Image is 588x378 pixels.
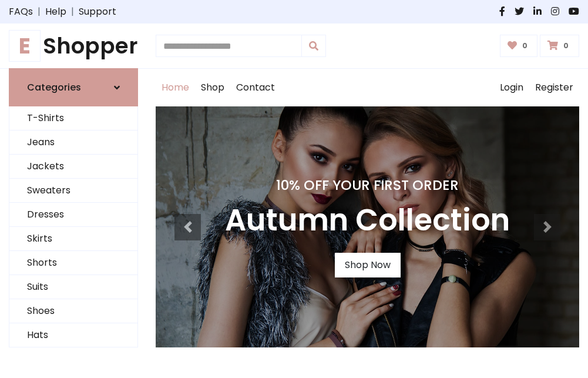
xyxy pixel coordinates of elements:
[195,69,230,106] a: Shop
[9,33,138,59] h1: Shopper
[560,41,572,51] span: 0
[9,323,137,347] a: Hats
[27,82,81,93] h6: Categories
[9,30,41,62] span: E
[9,203,137,227] a: Dresses
[9,33,138,59] a: EShopper
[225,203,510,239] h3: Autumn Collection
[540,35,579,57] a: 0
[66,5,79,19] span: |
[45,5,66,19] a: Help
[9,251,137,275] a: Shorts
[500,35,538,57] a: 0
[335,253,401,277] a: Shop Now
[9,179,137,203] a: Sweaters
[230,69,281,106] a: Contact
[79,5,116,19] a: Support
[9,106,137,131] a: T-Shirts
[225,177,510,193] h4: 10% Off Your First Order
[519,41,530,51] span: 0
[9,299,137,323] a: Shoes
[33,5,45,19] span: |
[9,131,137,155] a: Jeans
[156,69,195,106] a: Home
[9,227,137,251] a: Skirts
[9,5,33,19] a: FAQs
[9,275,137,299] a: Suits
[494,69,529,106] a: Login
[529,69,579,106] a: Register
[9,68,138,106] a: Categories
[9,155,137,179] a: Jackets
